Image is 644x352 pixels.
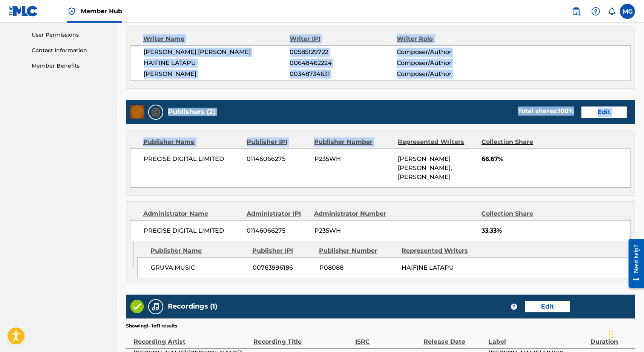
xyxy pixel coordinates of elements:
p: Showing 1 - 1 of 1 results [126,323,177,329]
div: Publisher IPI [247,137,309,147]
span: HAIFINE LATAPU [144,59,290,68]
img: Valid [130,105,144,119]
span: [PERSON_NAME] [PERSON_NAME], [PERSON_NAME] [398,155,452,181]
div: Collection Share [481,137,555,147]
div: Publisher Number [314,137,392,147]
img: Publishers [151,108,160,117]
span: GRUVA MUSIC [151,263,247,272]
div: Publisher Name [150,246,247,255]
div: Duration [590,329,632,346]
div: Label [489,329,587,346]
span: 00348734631 [290,69,397,79]
span: 00763996186 [253,263,314,272]
img: help [591,7,600,16]
div: Administrator Name [143,209,241,218]
span: 100 % [558,107,574,114]
span: HAIFINE LATAPU [402,264,454,271]
img: MLC Logo [9,6,38,17]
iframe: Resource Center [623,233,644,293]
h5: Publishers (2) [168,108,215,116]
div: Administrator IPI [247,209,309,218]
div: Drag [609,323,613,346]
a: Contact Information [32,46,108,54]
div: Writer IPI [290,34,397,43]
img: search [572,7,581,16]
button: Edit [525,301,570,312]
a: Member Benefits [32,62,108,70]
span: Composer/Author [397,59,494,68]
div: Total shares: [518,107,574,116]
img: Top Rightsholder [67,7,76,16]
span: 66.67% [481,154,630,164]
span: 01146066275 [247,154,309,164]
span: Composer/Author [397,48,494,57]
div: Notifications [608,8,615,15]
div: Publisher Number [319,246,396,255]
h5: Recordings (1) [168,302,217,311]
span: [PERSON_NAME] [PERSON_NAME] [144,48,290,57]
span: PRECISE DIGITAL LIMITED [144,154,241,164]
div: Help [588,4,603,19]
span: 00648462224 [290,59,397,68]
div: Recording Title [253,329,351,346]
div: Publisher IPI [252,246,313,255]
div: Represented Writers [402,246,478,255]
span: P235WH [314,154,393,164]
span: [PERSON_NAME] [144,69,290,79]
div: Represented Writers [398,137,476,147]
div: Writer Name [143,34,290,43]
a: Public Search [569,4,584,19]
div: Administrator Number [314,209,392,218]
div: Publisher Name [143,137,241,147]
span: 33.33% [481,226,630,235]
span: 00585129722 [290,48,397,57]
div: User Menu [620,4,635,19]
img: Recordings [151,302,160,311]
div: Collection Share [481,209,555,218]
div: Release Date [423,329,485,346]
div: Writer Role [397,34,494,43]
a: User Permissions [32,31,108,39]
span: P08088 [319,263,396,272]
span: P235WH [314,226,393,235]
span: ? [511,304,517,310]
iframe: Chat Widget [606,316,644,352]
img: Valid [130,300,144,313]
span: PRECISE DIGITAL LIMITED [144,226,241,235]
button: Edit [581,107,627,118]
span: 01146066275 [247,226,309,235]
span: Composer/Author [397,69,494,79]
div: Recording Artist [133,329,250,346]
div: ISRC [355,329,420,346]
span: Member Hub [81,7,122,15]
